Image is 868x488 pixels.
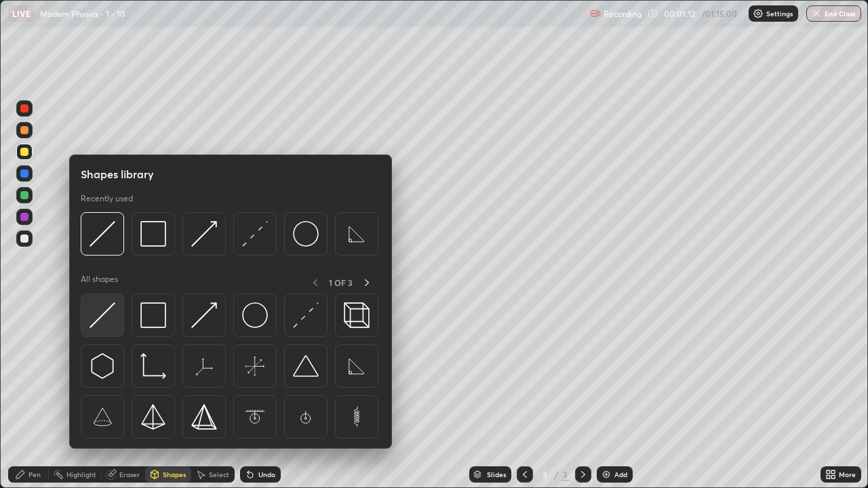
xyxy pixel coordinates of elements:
[344,302,370,328] img: svg+xml;charset=utf-8,%3Csvg%20xmlns%3D%22http%3A%2F%2Fwww.w3.org%2F2000%2Fsvg%22%20width%3D%2235...
[561,468,570,481] div: 3
[601,469,612,480] img: add-slide-button
[81,274,118,291] p: All shapes
[90,404,115,430] img: svg+xml;charset=utf-8,%3Csvg%20xmlns%3D%22http%3A%2F%2Fwww.w3.org%2F2000%2Fsvg%22%20width%3D%2265...
[811,8,822,19] img: end-class-cross
[163,471,186,478] div: Shapes
[242,221,268,247] img: svg+xml;charset=utf-8,%3Csvg%20xmlns%3D%22http%3A%2F%2Fwww.w3.org%2F2000%2Fsvg%22%20width%3D%2230...
[258,471,275,478] div: Undo
[242,302,268,328] img: svg+xml;charset=utf-8,%3Csvg%20xmlns%3D%22http%3A%2F%2Fwww.w3.org%2F2000%2Fsvg%22%20width%3D%2236...
[329,277,353,288] p: 1 OF 3
[766,10,793,17] p: Settings
[12,8,31,19] p: LIVE
[753,8,764,19] img: class-settings-icons
[614,471,627,478] div: Add
[242,404,268,430] img: svg+xml;charset=utf-8,%3Csvg%20xmlns%3D%22http%3A%2F%2Fwww.w3.org%2F2000%2Fsvg%22%20width%3D%2265...
[140,353,166,379] img: svg+xml;charset=utf-8,%3Csvg%20xmlns%3D%22http%3A%2F%2Fwww.w3.org%2F2000%2Fsvg%22%20width%3D%2233...
[191,353,217,379] img: svg+xml;charset=utf-8,%3Csvg%20xmlns%3D%22http%3A%2F%2Fwww.w3.org%2F2000%2Fsvg%22%20width%3D%2265...
[538,470,552,479] div: 3
[81,166,154,182] h5: Shapes library
[90,353,115,379] img: svg+xml;charset=utf-8,%3Csvg%20xmlns%3D%22http%3A%2F%2Fwww.w3.org%2F2000%2Fsvg%22%20width%3D%2230...
[293,353,319,379] img: svg+xml;charset=utf-8,%3Csvg%20xmlns%3D%22http%3A%2F%2Fwww.w3.org%2F2000%2Fsvg%22%20width%3D%2238...
[140,404,166,430] img: svg+xml;charset=utf-8,%3Csvg%20xmlns%3D%22http%3A%2F%2Fwww.w3.org%2F2000%2Fsvg%22%20width%3D%2234...
[344,221,370,247] img: svg+xml;charset=utf-8,%3Csvg%20xmlns%3D%22http%3A%2F%2Fwww.w3.org%2F2000%2Fsvg%22%20width%3D%2265...
[191,404,217,430] img: svg+xml;charset=utf-8,%3Csvg%20xmlns%3D%22http%3A%2F%2Fwww.w3.org%2F2000%2Fsvg%22%20width%3D%2234...
[140,302,166,328] img: svg+xml;charset=utf-8,%3Csvg%20xmlns%3D%22http%3A%2F%2Fwww.w3.org%2F2000%2Fsvg%22%20width%3D%2234...
[191,302,217,328] img: svg+xml;charset=utf-8,%3Csvg%20xmlns%3D%22http%3A%2F%2Fwww.w3.org%2F2000%2Fsvg%22%20width%3D%2230...
[28,471,41,478] div: Pen
[590,8,601,19] img: recording.375f2c34.svg
[140,221,166,247] img: svg+xml;charset=utf-8,%3Csvg%20xmlns%3D%22http%3A%2F%2Fwww.w3.org%2F2000%2Fsvg%22%20width%3D%2234...
[293,302,319,328] img: svg+xml;charset=utf-8,%3Csvg%20xmlns%3D%22http%3A%2F%2Fwww.w3.org%2F2000%2Fsvg%22%20width%3D%2230...
[119,471,140,478] div: Eraser
[90,221,115,247] img: svg+xml;charset=utf-8,%3Csvg%20xmlns%3D%22http%3A%2F%2Fwww.w3.org%2F2000%2Fsvg%22%20width%3D%2230...
[293,404,319,430] img: svg+xml;charset=utf-8,%3Csvg%20xmlns%3D%22http%3A%2F%2Fwww.w3.org%2F2000%2Fsvg%22%20width%3D%2265...
[344,353,370,379] img: svg+xml;charset=utf-8,%3Csvg%20xmlns%3D%22http%3A%2F%2Fwww.w3.org%2F2000%2Fsvg%22%20width%3D%2265...
[487,471,506,478] div: Slides
[242,353,268,379] img: svg+xml;charset=utf-8,%3Csvg%20xmlns%3D%22http%3A%2F%2Fwww.w3.org%2F2000%2Fsvg%22%20width%3D%2265...
[191,221,217,247] img: svg+xml;charset=utf-8,%3Csvg%20xmlns%3D%22http%3A%2F%2Fwww.w3.org%2F2000%2Fsvg%22%20width%3D%2230...
[81,193,133,204] p: Recently used
[293,221,319,247] img: svg+xml;charset=utf-8,%3Csvg%20xmlns%3D%22http%3A%2F%2Fwww.w3.org%2F2000%2Fsvg%22%20width%3D%2236...
[555,470,559,479] div: /
[209,471,229,478] div: Select
[839,471,856,478] div: More
[604,9,642,19] p: Recording
[344,404,370,430] img: svg+xml;charset=utf-8,%3Csvg%20xmlns%3D%22http%3A%2F%2Fwww.w3.org%2F2000%2Fsvg%22%20width%3D%2265...
[806,5,861,22] button: End Class
[66,471,96,478] div: Highlight
[40,8,125,19] p: Modern Physics - 1 - 10
[90,302,115,328] img: svg+xml;charset=utf-8,%3Csvg%20xmlns%3D%22http%3A%2F%2Fwww.w3.org%2F2000%2Fsvg%22%20width%3D%2230...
